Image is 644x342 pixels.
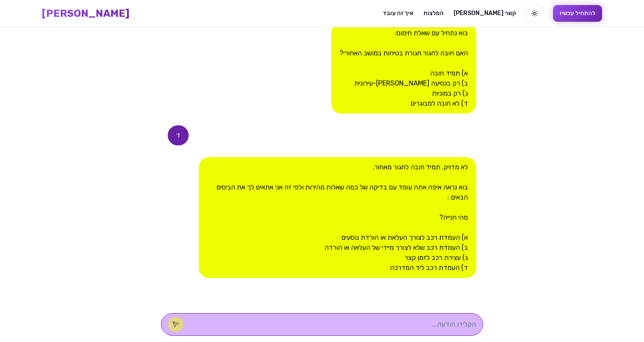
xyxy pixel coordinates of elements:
[199,157,476,278] div: לא מדויק. תמיד חובה לחגור מאחור. בוא נראה איפה אתה עומד עם בדיקה של כמה שאלות מהירות ולפי זה אני ...
[168,125,189,145] div: ד
[423,9,444,18] a: המלצות
[331,23,476,114] div: בוא נתחיל עם שאלת חימום: האם חובה לחגור חגורת בטיחות במושב האחורי? א) תמיד חובה ב) רק בנסיעה [PER...
[383,9,413,18] a: איך זה עובד
[42,7,130,20] a: [PERSON_NAME]
[553,5,602,22] button: להתחיל עכשיו
[454,9,516,18] a: [PERSON_NAME] קשר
